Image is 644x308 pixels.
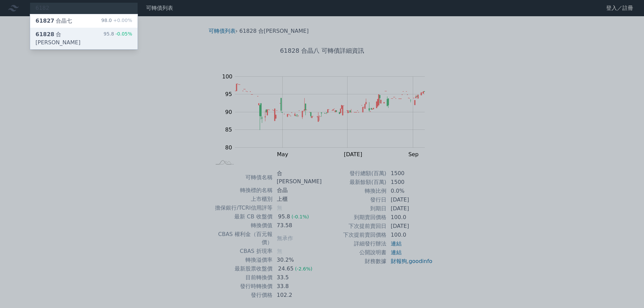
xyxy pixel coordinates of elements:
div: 98.0 [101,17,132,25]
div: 95.8 [103,30,132,47]
span: -0.05% [114,31,132,37]
span: 61828 [35,31,54,38]
div: 合[PERSON_NAME] [35,30,103,47]
a: 61827合晶七 98.0+0.00% [30,14,138,28]
a: 61828合[PERSON_NAME] 95.8-0.05% [30,28,138,49]
span: 61827 [35,18,54,24]
div: 合晶七 [35,17,72,25]
span: +0.00% [112,18,132,23]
